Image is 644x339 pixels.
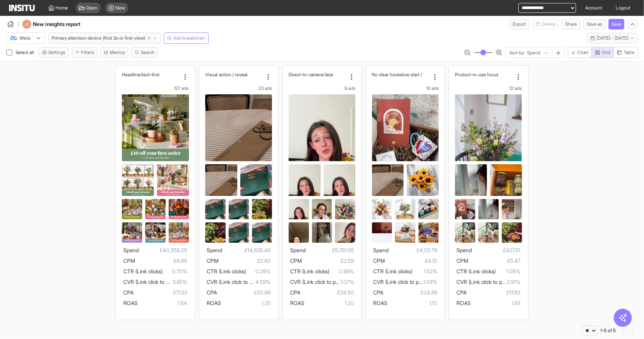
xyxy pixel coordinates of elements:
[568,47,592,58] button: Chart
[134,288,187,297] span: £17.33
[15,49,35,55] span: Select all
[456,300,471,306] span: ROAS
[72,47,97,58] button: Filters
[507,277,521,287] span: 2.91%
[400,72,423,77] h2: / slow start
[207,279,273,285] span: CVR (Link click to purchase)
[226,72,247,77] h2: on / reveal
[221,299,271,308] span: 1.25
[135,256,187,265] span: £4.65
[290,300,304,306] span: ROAS
[373,257,385,264] span: CPM
[123,268,163,274] span: CTR (Link clicks)
[39,47,69,58] button: Settings
[456,268,496,274] span: CTR (Link clicks)
[384,288,437,297] span: £24.89
[123,289,134,296] span: CPA
[373,279,440,285] span: CVR (Link click to purchase)
[300,288,354,297] span: £24.50
[509,50,525,56] span: Sort by:
[48,49,65,55] span: Settings
[290,257,302,264] span: CPM
[100,47,128,58] button: Metrics
[456,279,523,285] span: CVR (Link click to purchase)
[290,268,329,274] span: CTR (Link clicks)
[122,85,189,91] div: 127 ads
[304,299,354,308] span: 1.20
[123,257,135,264] span: CPM
[587,33,638,43] button: [DATE] - [DATE]
[609,19,624,29] button: Save
[289,72,346,77] div: Direct-to-camera face
[385,256,437,265] span: £4.10
[413,267,437,276] span: 1.52%
[122,72,160,77] h2: Headline/text-first
[583,19,606,29] button: Save as
[205,72,263,77] div: Visual action / reveal
[372,72,400,77] h2: No clear hook
[48,32,161,44] button: Primary attention device (first 3s or first-view)
[372,72,430,77] div: No clear hook / slow start
[207,289,217,296] span: CPA
[86,5,98,11] span: Open
[138,299,187,308] span: 1.54
[472,246,520,255] span: £427.81
[123,279,189,285] span: CVR (Link click to purchase)
[218,256,271,265] span: £2.62
[290,247,306,253] span: Spend
[532,19,559,29] span: You cannot delete a preset report.
[289,85,355,91] div: 9 ads
[207,300,221,306] span: ROAS
[509,19,529,29] button: Export
[592,47,614,58] button: Grid
[456,247,472,253] span: Spend
[131,47,158,58] button: Search
[6,20,19,29] button: /
[116,5,125,11] span: New
[173,35,205,41] span: Add breakdown
[289,72,311,77] h2: Direct-to-c
[456,289,467,296] span: CPA
[311,72,333,77] h2: amera face
[290,279,356,285] span: CVR (Link click to purchase)
[163,267,187,276] span: 0.70%
[205,85,272,91] div: 23 ads
[372,85,439,91] div: 10 ads
[423,277,437,287] span: 1.08%
[302,256,354,265] span: £2.59
[455,72,513,77] div: Product-in-use focus
[532,19,559,29] button: Delete
[222,246,271,255] span: £14,638.48
[340,277,354,287] span: 1.07%
[562,19,580,29] button: Share
[329,267,354,276] span: 0.99%
[455,85,522,91] div: 12 ads
[33,20,101,28] h4: New insights report
[373,300,388,306] span: ROAS
[467,288,520,297] span: £17.83
[122,72,180,77] div: Headline/text-first
[205,72,226,77] h2: Visual acti
[388,299,437,308] span: 1.10
[56,5,68,11] span: Home
[207,268,246,274] span: CTR (Link clicks)
[17,20,19,28] span: /
[602,49,610,55] span: Grid
[373,289,384,296] span: CPA
[389,246,437,255] span: £4,131.76
[471,299,520,308] span: 1.83
[123,300,138,306] span: ROAS
[22,20,101,29] div: New insights report
[255,277,271,287] span: 4.59%
[207,257,218,264] span: CPM
[123,247,139,253] span: Spend
[456,257,468,264] span: CPM
[306,246,354,255] span: £5,781.65
[496,267,520,276] span: 1.05%
[246,267,271,276] span: 0.28%
[52,35,145,41] span: Primary attention device (first 3s or first-view)
[290,289,300,296] span: CPA
[207,247,222,253] span: Spend
[9,5,35,11] img: Logo
[624,49,635,55] span: Table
